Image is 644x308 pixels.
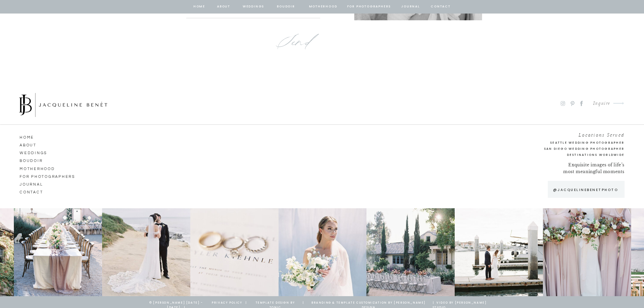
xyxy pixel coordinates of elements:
a: Send [276,30,319,55]
p: © [PERSON_NAME] [DATE] - [DATE] | [143,301,210,304]
a: journal [400,4,421,10]
a: | [244,301,249,307]
h2: Destinations Worldwide [524,152,624,158]
a: Boudoir [20,157,58,163]
a: privacy policy [210,301,245,307]
a: BOUDOIR [277,4,296,10]
a: branding & template customization by [PERSON_NAME] design [306,301,431,307]
a: | [301,301,306,307]
h2: Locations Served [524,131,624,137]
a: Inquire [588,99,610,108]
a: about [217,4,231,10]
a: ABOUT [20,141,58,147]
a: @jacquelinebenetphoto [550,187,621,193]
p: Exquisite images of life’s most meaningful moments [562,162,624,176]
a: Seattle Wedding Photographer [524,140,624,146]
a: journal [20,181,70,187]
a: home [193,4,206,10]
a: template design by tonic [251,301,300,307]
a: Motherhood [20,165,58,171]
a: Weddings [20,149,58,155]
a: San Diego Wedding Photographer [512,146,624,152]
a: HOME [20,134,58,140]
a: for photographers [347,4,391,10]
a: Motherhood [309,4,337,10]
a: | Video by [PERSON_NAME] Studio [433,301,490,307]
a: CONTACT [20,188,58,194]
a: for photographers [20,173,80,179]
a: Weddings [242,4,265,10]
a: contact [430,4,452,10]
